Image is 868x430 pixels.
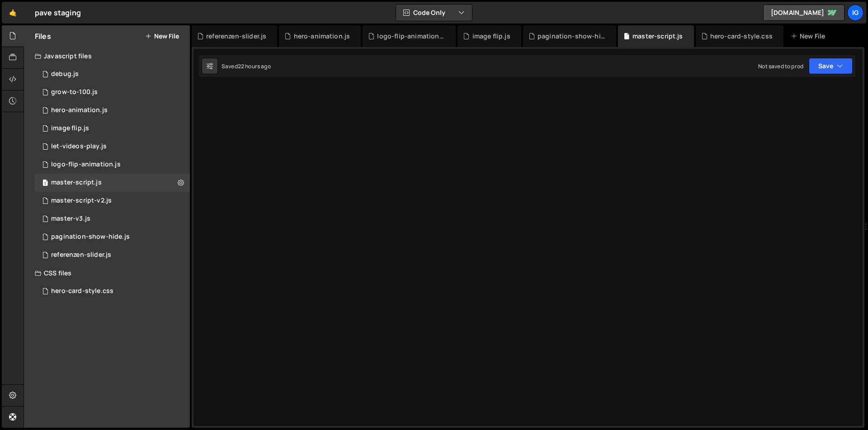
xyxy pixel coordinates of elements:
div: master-v3.js [51,215,90,223]
div: 16760/45785.js [35,101,190,119]
div: pave staging [35,7,81,18]
div: 16760/46375.js [35,156,190,174]
div: 16760/45786.js [35,174,190,192]
button: New File [145,33,179,40]
div: 16760/45784.css [35,282,190,300]
div: 16760/46836.js [35,137,190,156]
div: 16760/45783.js [35,83,190,101]
div: hero-card-style.css [710,32,773,41]
div: 16760/46600.js [35,228,190,246]
div: master-script.js [632,32,683,41]
a: 🤙 [2,2,24,24]
div: logo-flip-animation.js [51,161,121,169]
span: 1 [42,180,48,187]
a: ig [847,5,863,21]
div: 16760/46055.js [35,210,190,228]
div: Saved [222,62,271,70]
div: CSS files [24,264,190,282]
div: hero-animation.js [51,106,108,114]
div: debug.js [51,70,79,78]
div: Not saved to prod [758,62,803,70]
div: referenzen-slider.js [51,251,111,259]
div: 16760/46741.js [35,119,190,137]
div: referenzen-slider.js [206,32,266,41]
div: master-script.js [51,179,102,187]
div: let-videos-play.js [51,142,107,151]
a: [DOMAIN_NAME] [763,5,844,21]
div: 16760/47295.js [35,246,190,264]
div: 16760/46602.js [35,65,190,83]
div: hero-card-style.css [51,287,113,295]
div: 22 hours ago [238,62,271,70]
div: New File [791,32,829,41]
div: logo-flip-animation.js [377,32,445,41]
div: image flip.js [472,32,510,41]
button: Code Only [396,5,472,21]
div: pagination-show-hide.js [538,32,605,41]
div: hero-animation.js [294,32,350,41]
div: grow-to-100.js [51,88,98,96]
button: Save [809,58,853,74]
div: Javascript files [24,47,190,65]
div: image flip.js [51,124,89,132]
div: master-script-v2.js [51,197,112,205]
h2: Files [35,31,51,41]
div: 16760/45980.js [35,192,190,210]
div: pagination-show-hide.js [51,233,130,241]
